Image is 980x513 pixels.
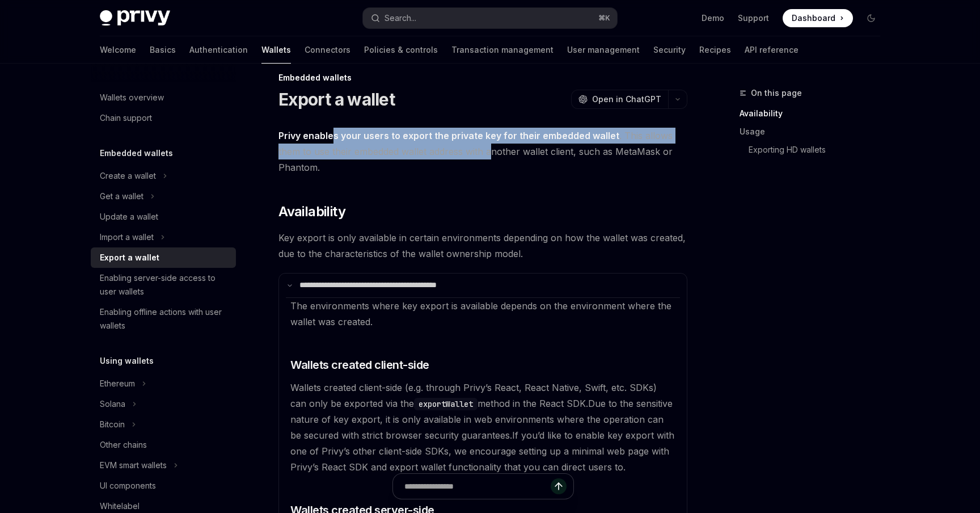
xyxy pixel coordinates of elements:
[278,128,687,175] span: . This allows them to use their embedded wallet address with another wallet client, such as MetaM...
[100,36,136,64] a: Welcome
[278,203,345,221] span: Availability
[91,227,236,247] button: Toggle Import a wallet section
[592,94,661,105] span: Open in ChatGPT
[100,418,125,431] div: Bitcoin
[551,478,567,494] button: Send message
[100,230,154,244] div: Import a wallet
[91,247,236,268] a: Export a wallet
[100,354,154,368] h5: Using wallets
[91,394,236,414] button: Toggle Solana section
[598,14,610,23] span: ⌘ K
[100,479,156,493] div: UI components
[100,459,167,472] div: EVM smart wallets
[91,373,236,394] button: Toggle Ethereum section
[404,474,551,499] input: Ask a question...
[100,210,158,224] div: Update a wallet
[100,397,125,411] div: Solana
[290,398,673,441] span: Due to the sensitive nature of key export, it is only available in web environments where the ope...
[100,91,164,104] div: Wallets overview
[100,377,135,390] div: Ethereum
[100,190,143,203] div: Get a wallet
[290,357,429,373] span: Wallets created client-side
[751,86,802,100] span: On this page
[702,12,724,24] a: Demo
[278,72,687,83] div: Embedded wallets
[100,111,152,125] div: Chain support
[91,207,236,227] a: Update a wallet
[91,476,236,496] a: UI components
[91,414,236,435] button: Toggle Bitcoin section
[278,230,687,262] span: Key export is only available in certain environments depending on how the wallet was created, due...
[100,169,156,183] div: Create a wallet
[278,130,619,141] strong: Privy enables your users to export the private key for their embedded wallet
[91,302,236,336] a: Enabling offline actions with user wallets
[571,90,668,109] button: Open in ChatGPT
[91,268,236,302] a: Enabling server-side access to user wallets
[100,499,140,513] div: Whitelabel
[290,430,674,473] span: If you’d like to enable key export with one of Privy’s other client-side SDKs, we encourage setti...
[100,305,229,333] div: Enabling offline actions with user wallets
[653,36,686,64] a: Security
[451,36,554,64] a: Transaction management
[792,12,835,24] span: Dashboard
[100,271,229,298] div: Enabling server-side access to user wallets
[100,251,159,264] div: Export a wallet
[91,87,236,108] a: Wallets overview
[91,166,236,186] button: Toggle Create a wallet section
[783,9,853,27] a: Dashboard
[567,36,640,64] a: User management
[740,141,889,159] a: Exporting HD wallets
[100,438,147,452] div: Other chains
[100,146,173,160] h5: Embedded wallets
[699,36,731,64] a: Recipes
[290,300,671,327] span: The environments where key export is available depends on the environment where the wallet was cr...
[385,11,416,25] div: Search...
[740,104,889,123] a: Availability
[745,36,799,64] a: API reference
[91,435,236,455] a: Other chains
[150,36,176,64] a: Basics
[414,398,478,410] code: exportWallet
[290,382,657,409] span: Wallets created client-side (e.g. through Privy’s React, React Native, Swift, etc. SDKs) can only...
[278,89,395,110] h1: Export a wallet
[862,9,880,27] button: Toggle dark mode
[363,8,617,28] button: Open search
[189,36,248,64] a: Authentication
[91,186,236,207] button: Toggle Get a wallet section
[91,108,236,128] a: Chain support
[364,36,438,64] a: Policies & controls
[91,455,236,476] button: Toggle EVM smart wallets section
[100,10,170,26] img: dark logo
[740,123,889,141] a: Usage
[738,12,769,24] a: Support
[305,36,350,64] a: Connectors
[261,36,291,64] a: Wallets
